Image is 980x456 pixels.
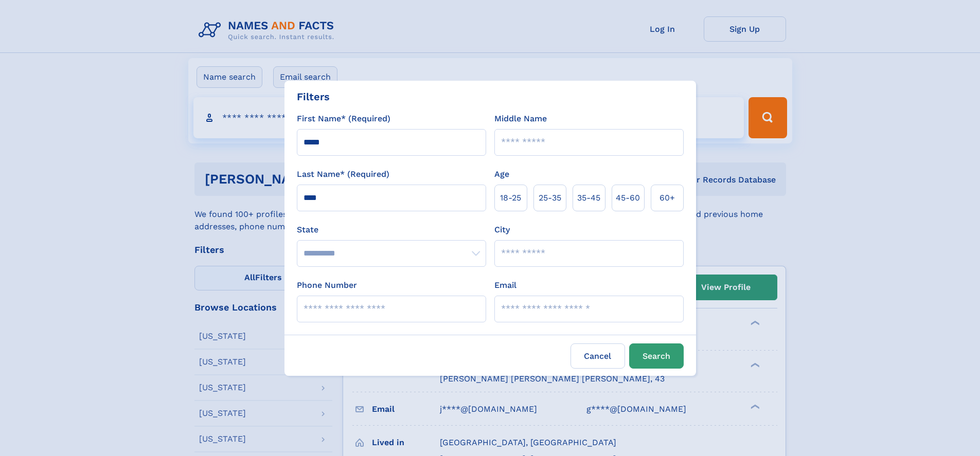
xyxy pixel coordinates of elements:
label: Middle Name [494,113,547,125]
label: Phone Number [297,279,357,291]
label: Email [494,279,516,291]
button: Search [629,343,684,369]
div: Filters [297,89,330,104]
span: 25‑35 [539,192,561,204]
label: First Name* (Required) [297,113,390,125]
span: 35‑45 [577,192,600,204]
label: City [494,224,510,236]
label: Last Name* (Required) [297,168,389,180]
span: 18‑25 [500,192,521,204]
span: 60+ [660,192,675,204]
label: Age [494,168,509,180]
span: 45‑60 [616,192,640,204]
label: Cancel [571,343,625,369]
label: State [297,224,486,236]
